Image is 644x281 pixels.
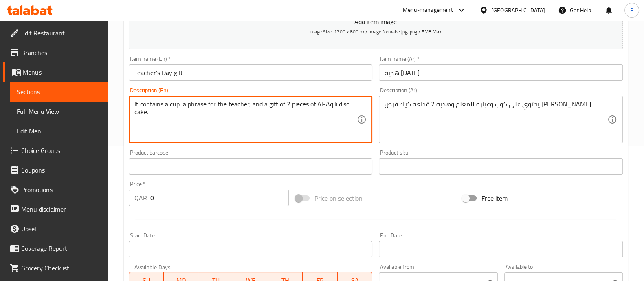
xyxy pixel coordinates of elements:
[491,6,545,15] div: [GEOGRAPHIC_DATA]
[3,62,108,82] a: Menus
[21,28,101,38] span: Edit Restaurant
[21,204,101,214] span: Menu disclaimer
[10,102,108,121] a: Full Menu View
[314,193,363,203] span: Price on selection
[134,193,147,203] p: QAR
[17,126,101,136] span: Edit Menu
[21,48,101,58] span: Branches
[10,82,108,102] a: Sections
[21,185,101,195] span: Promotions
[3,43,108,62] a: Branches
[379,158,623,175] input: Please enter product sku
[129,158,373,175] input: Please enter product barcode
[3,141,108,160] a: Choice Groups
[309,27,442,36] span: Image Size: 1200 x 800 px / Image formats: jpg, png / 5MB Max.
[21,243,101,253] span: Coverage Report
[21,263,101,273] span: Grocery Checklist
[150,190,289,206] input: Please enter price
[3,219,108,239] a: Upsell
[21,165,101,175] span: Coupons
[379,64,623,81] input: Enter name Ar
[630,6,633,15] span: R
[3,239,108,258] a: Coverage Report
[17,87,101,97] span: Sections
[17,106,101,116] span: Full Menu View
[3,258,108,278] a: Grocery Checklist
[385,100,607,139] textarea: يحتوي على كوب وعباره للمعلم وهديه 2 قطعه كيك قرص [PERSON_NAME]
[10,121,108,141] a: Edit Menu
[129,64,373,81] input: Enter name En
[21,224,101,234] span: Upsell
[3,23,108,43] a: Edit Restaurant
[3,199,108,219] a: Menu disclaimer
[481,193,508,203] span: Free item
[403,5,453,15] div: Menu-management
[141,17,610,27] p: Add item image
[23,67,101,77] span: Menus
[3,180,108,199] a: Promotions
[134,100,357,139] textarea: It contains a cup, a phrase for the teacher, and a gift of 2 pieces of Al-Aqili disc cake.
[21,146,101,155] span: Choice Groups
[3,160,108,180] a: Coupons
